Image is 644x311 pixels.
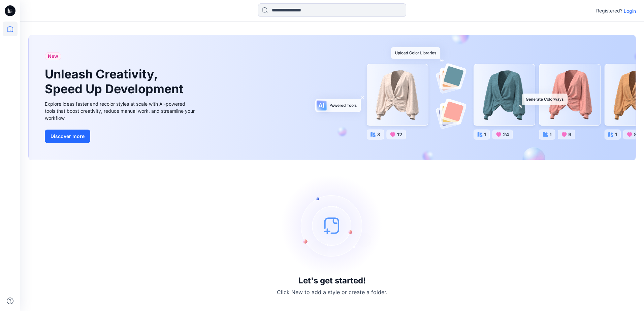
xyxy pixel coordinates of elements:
button: Discover more [45,130,90,143]
h3: Let's get started! [298,276,366,285]
span: New [48,52,58,60]
p: Login [624,7,636,14]
img: empty-state-image.svg [282,175,383,276]
div: Explore ideas faster and recolor styles at scale with AI-powered tools that boost creativity, red... [45,100,196,122]
p: Registered? [596,7,622,15]
a: Discover more [45,130,196,143]
p: Click New to add a style or create a folder. [277,288,387,296]
h1: Unleash Creativity, Speed Up Development [45,67,186,96]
